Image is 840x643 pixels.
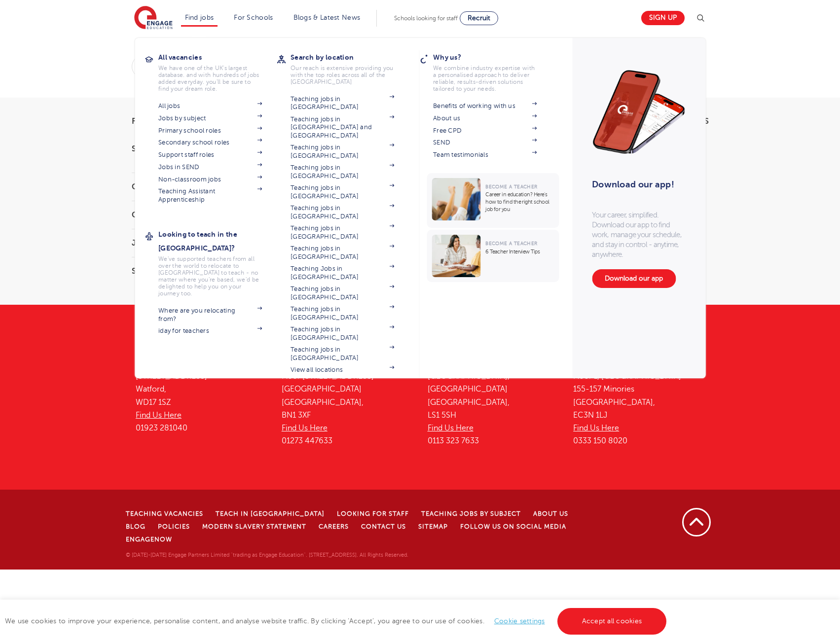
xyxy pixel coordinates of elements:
[433,114,537,122] a: About us
[158,176,262,183] a: Non-classroom jobs
[291,164,394,180] a: Teaching jobs in [GEOGRAPHIC_DATA]
[592,174,681,195] h3: Download our app!
[291,95,394,111] a: Teaching jobs in [GEOGRAPHIC_DATA]
[291,65,394,85] p: Our reach is extensive providing you with the top roles across all of the [GEOGRAPHIC_DATA]
[433,102,537,110] a: Benefits of working with us
[394,15,458,22] span: Schools looking for staff
[485,248,554,255] p: 6 Teacher Interview Tips
[641,11,685,25] a: Sign up
[433,50,551,92] a: Why us?We combine industry expertise with a personalised approach to deliver reliable, results-dr...
[573,424,619,432] a: Find Us Here
[158,187,262,204] a: Teaching Assistant Apprenticeship
[291,50,409,64] h3: Search by location
[485,241,537,246] span: Become a Teacher
[291,285,394,301] a: Teaching jobs in [GEOGRAPHIC_DATA]
[132,267,240,275] h3: Sector
[158,151,262,159] a: Support staff roles
[319,523,349,530] a: Careers
[158,50,277,92] a: All vacanciesWe have one of the UK's largest database. and with hundreds of jobs added everyday. ...
[293,14,361,21] a: Blogs & Latest News
[126,536,172,543] a: EngageNow
[158,65,262,92] p: We have one of the UK's largest database. and with hundreds of jobs added everyday. you'll be sur...
[158,227,277,297] a: Looking to teach in the [GEOGRAPHIC_DATA]?We've supported teachers from all over the world to rel...
[136,411,182,420] a: Find Us Here
[533,510,568,517] a: About Us
[158,102,262,110] a: All jobs
[291,245,394,261] a: Teaching jobs in [GEOGRAPHIC_DATA]
[557,608,667,635] a: Accept all cookies
[158,139,262,146] a: Secondary school roles
[421,510,521,517] a: Teaching jobs by subject
[126,551,612,560] p: © [DATE]-[DATE] Engage Partners Limited "trading as Engage Education". [STREET_ADDRESS]. All Righ...
[134,6,173,31] img: Engage Education
[485,191,554,213] p: Career in education? Here’s how to find the right school job for you
[291,265,394,281] a: Teaching Jobs in [GEOGRAPHIC_DATA]
[291,224,394,241] a: Teaching jobs in [GEOGRAPHIC_DATA]
[291,143,394,160] a: Teaching jobs in [GEOGRAPHIC_DATA]
[592,210,686,259] p: Your career, simplified. Download our app to find work, manage your schedule, and stay in control...
[132,117,161,125] span: Filters
[202,523,306,530] a: Modern Slavery Statement
[433,139,537,146] a: SEND
[126,523,146,530] a: Blog
[158,327,262,335] a: iday for teachers
[132,239,240,247] h3: Job Type
[282,370,413,448] p: Floor [STREET_ADDRESS] [GEOGRAPHIC_DATA] [GEOGRAPHIC_DATA], BN1 3XF 01273 447633
[418,523,448,530] a: Sitemap
[291,346,394,362] a: Teaching jobs in [GEOGRAPHIC_DATA]
[158,50,277,64] h3: All vacancies
[158,114,262,122] a: Jobs by subject
[158,227,277,255] h3: Looking to teach in the [GEOGRAPHIC_DATA]?
[132,183,240,191] h3: County
[428,370,559,448] p: [GEOGRAPHIC_DATA], [GEOGRAPHIC_DATA] [GEOGRAPHIC_DATA], LS1 5SH 0113 323 7633
[460,11,498,25] a: Recruit
[433,151,537,159] a: Team testimonials
[433,127,537,135] a: Free CPD
[460,523,566,530] a: Follow us on Social Media
[132,55,600,78] div: Submit
[433,65,537,92] p: We combine industry expertise with a personalised approach to deliver reliable, results-driven so...
[126,510,203,517] a: Teaching Vacancies
[216,510,325,517] a: Teach in [GEOGRAPHIC_DATA]
[361,523,406,530] a: Contact Us
[158,523,190,530] a: Policies
[5,617,669,625] span: We use cookies to improve your experience, personalise content, and analyse website traffic. By c...
[291,305,394,321] a: Teaching jobs in [GEOGRAPHIC_DATA]
[291,204,394,220] a: Teaching jobs in [GEOGRAPHIC_DATA]
[132,145,240,153] h3: Start Date
[427,173,561,228] a: Become a TeacherCareer in education? Here’s how to find the right school job for you
[468,14,490,22] span: Recruit
[494,617,545,625] a: Cookie settings
[291,325,394,342] a: Teaching jobs in [GEOGRAPHIC_DATA]
[158,163,262,171] a: Jobs in SEND
[158,307,262,323] a: Where are you relocating from?
[291,50,409,85] a: Search by locationOur reach is extensive providing you with the top roles across all of the [GEOG...
[433,50,551,64] h3: Why us?
[427,230,561,282] a: Become a Teacher6 Teacher Interview Tips
[592,269,676,288] a: Download our app
[291,366,394,374] a: View all locations
[291,115,394,140] a: Teaching jobs in [GEOGRAPHIC_DATA] and [GEOGRAPHIC_DATA]
[185,14,214,21] a: Find jobs
[573,370,704,448] p: Floor 1, [GEOGRAPHIC_DATA] 155-157 Minories [GEOGRAPHIC_DATA], EC3N 1LJ 0333 150 8020
[158,255,262,297] p: We've supported teachers from all over the world to relocate to [GEOGRAPHIC_DATA] to teach - no m...
[158,127,262,135] a: Primary school roles
[136,370,267,434] p: [STREET_ADDRESS] Watford, WD17 1SZ 01923 281040
[337,510,409,517] a: Looking for staff
[234,14,273,21] a: For Schools
[291,184,394,200] a: Teaching jobs in [GEOGRAPHIC_DATA]
[428,424,474,432] a: Find Us Here
[485,184,537,189] span: Become a Teacher
[282,424,328,432] a: Find Us Here
[132,211,240,219] h3: City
